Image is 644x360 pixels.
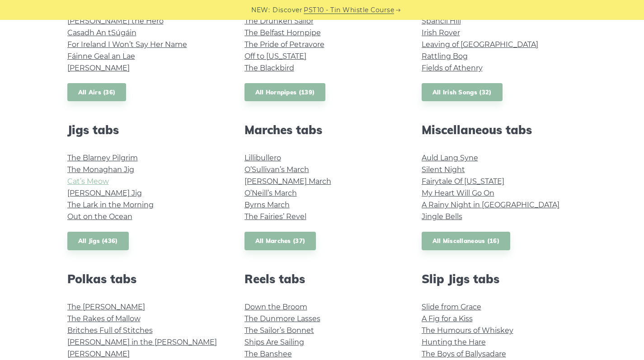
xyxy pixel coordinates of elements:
a: The Banshee [244,350,292,358]
a: Lillibullero [244,154,281,162]
a: Hunting the Hare [422,338,486,346]
a: All Miscellaneous (16) [422,232,511,250]
a: Slide from Grace [422,303,481,311]
h2: Slip Jigs tabs [422,272,577,286]
a: Silent Night [422,165,465,174]
span: Discover [273,5,302,15]
a: Jingle Bells [422,212,462,221]
a: The Blackbird [244,64,294,72]
a: Fáinne Geal an Lae [67,52,135,61]
a: Auld Lang Syne [422,154,478,162]
a: [PERSON_NAME] [67,64,130,72]
a: [PERSON_NAME] Jig [67,189,142,197]
a: [PERSON_NAME] [67,350,130,358]
a: Fairytale Of [US_STATE] [422,177,504,186]
span: NEW: [251,5,270,15]
a: Leaving of [GEOGRAPHIC_DATA] [422,40,538,49]
a: [PERSON_NAME] in the [PERSON_NAME] [67,338,217,346]
a: The Sailor’s Bonnet [244,326,314,335]
a: Casadh An tSúgáin [67,28,136,37]
h2: Polkas tabs [67,272,223,286]
a: Irish Rover [422,28,460,37]
a: For Ireland I Won’t Say Her Name [67,40,187,49]
a: The Belfast Hornpipe [244,28,321,37]
a: All Airs (36) [67,83,127,102]
a: All Hornpipes (139) [244,83,326,102]
a: Fields of Athenry [422,64,483,72]
a: Off to [US_STATE] [244,52,306,61]
a: Byrns March [244,201,290,209]
a: Down the Broom [244,303,307,311]
a: A Fig for a Kiss [422,314,473,323]
a: The Fairies’ Revel [244,212,306,221]
a: O’Neill’s March [244,189,297,197]
a: O’Sullivan’s March [244,165,309,174]
a: Ships Are Sailing [244,338,304,346]
a: Britches Full of Stitches [67,326,153,335]
a: The Drunken Sailor [244,17,314,25]
a: All Marches (37) [244,232,316,250]
a: Spancil Hill [422,17,461,25]
a: PST10 - Tin Whistle Course [304,5,394,15]
h2: Miscellaneous tabs [422,123,577,137]
a: The Humours of Whiskey [422,326,513,335]
a: The Blarney Pilgrim [67,154,138,162]
a: Rattling Bog [422,52,468,61]
h2: Marches tabs [244,123,400,137]
a: The Monaghan Jig [67,165,134,174]
a: [PERSON_NAME] March [244,177,331,186]
a: All Irish Songs (32) [422,83,503,102]
a: Cat’s Meow [67,177,109,186]
a: The Boys of Ballysadare [422,350,506,358]
a: A Rainy Night in [GEOGRAPHIC_DATA] [422,201,559,209]
h2: Reels tabs [244,272,400,286]
a: My Heart Will Go On [422,189,494,197]
a: The Lark in the Morning [67,201,154,209]
h2: Jigs tabs [67,123,223,137]
a: The Pride of Petravore [244,40,324,49]
a: The Dunmore Lasses [244,314,320,323]
a: [PERSON_NAME] the Hero [67,17,164,25]
a: The [PERSON_NAME] [67,303,145,311]
a: The Rakes of Mallow [67,314,141,323]
a: All Jigs (436) [67,232,129,250]
a: Out on the Ocean [67,212,132,221]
